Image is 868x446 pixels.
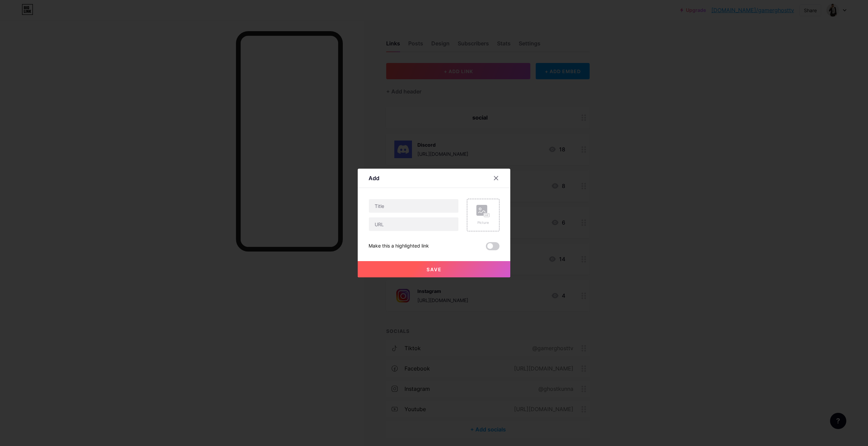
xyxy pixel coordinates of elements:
[427,267,442,272] span: Save
[369,217,458,231] input: URL
[369,174,379,182] div: Add
[476,220,490,225] div: Picture
[369,242,429,250] div: Make this a highlighted link
[358,261,510,277] button: Save
[369,199,458,213] input: Title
